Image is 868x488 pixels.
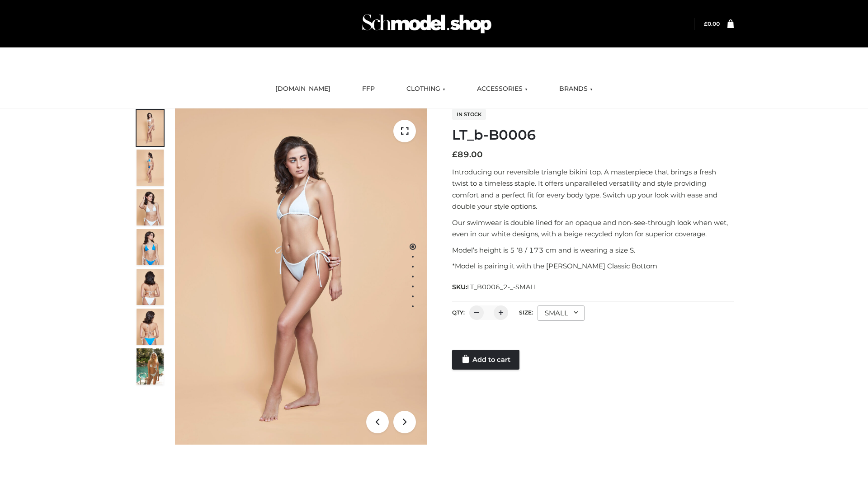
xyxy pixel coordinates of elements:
[452,282,538,292] span: SKU:
[452,150,483,160] bdi: 89.00
[452,150,458,160] span: £
[452,244,734,256] p: Model’s height is 5 ‘8 / 173 cm and is wearing a size S.
[137,150,164,186] img: ArielClassicBikiniTop_CloudNine_AzureSky_OW114ECO_2-scaled.jpg
[175,108,427,445] img: ArielClassicBikiniTop_CloudNine_AzureSky_OW114ECO_1
[452,309,465,316] label: QTY:
[137,309,164,345] img: ArielClassicBikiniTop_CloudNine_AzureSky_OW114ECO_8-scaled.jpg
[137,189,164,225] img: ArielClassicBikiniTop_CloudNine_AzureSky_OW114ECO_3-scaled.jpg
[552,79,599,99] a: BRANDS
[704,20,720,27] a: £0.00
[452,127,734,143] h1: LT_b-B0006
[538,305,585,321] div: SMALL
[704,20,720,27] bdi: 0.00
[452,166,734,212] p: Introducing our reversible triangle bikini top. A masterpiece that brings a fresh twist to a time...
[137,229,164,265] img: ArielClassicBikiniTop_CloudNine_AzureSky_OW114ECO_4-scaled.jpg
[359,6,495,42] img: Schmodel Admin 964
[519,309,533,316] label: Size:
[452,260,734,272] p: *Model is pairing it with the [PERSON_NAME] Classic Bottom
[467,283,538,291] span: LT_B0006_2-_-SMALL
[452,217,734,240] p: Our swimwear is double lined for an opaque and non-see-through look when wet, even in our white d...
[269,79,337,99] a: [DOMAIN_NAME]
[137,269,164,305] img: ArielClassicBikiniTop_CloudNine_AzureSky_OW114ECO_7-scaled.jpg
[452,109,486,120] span: In stock
[137,348,164,385] img: Arieltop_CloudNine_AzureSky2.jpg
[452,350,519,370] a: Add to cart
[137,110,164,146] img: ArielClassicBikiniTop_CloudNine_AzureSky_OW114ECO_1-scaled.jpg
[470,79,534,99] a: ACCESSORIES
[400,79,452,99] a: CLOTHING
[355,79,382,99] a: FFP
[704,20,708,27] span: £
